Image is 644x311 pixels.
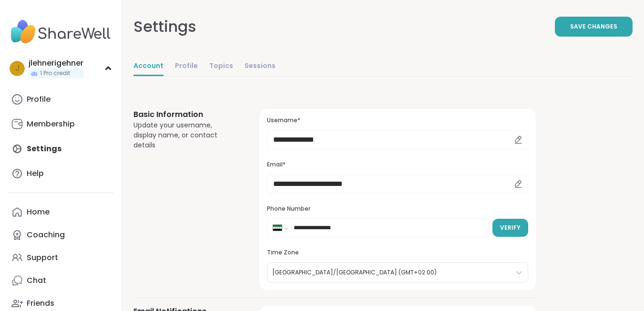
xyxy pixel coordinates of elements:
div: jlehnerigehner [29,58,83,68]
div: Update your username, display name, or contact details [133,120,236,150]
a: Profile [8,88,114,111]
a: Coaching [8,224,114,246]
div: Friends [27,298,54,309]
div: Chat [27,275,46,286]
a: Account [133,57,164,76]
h3: Email* [267,161,528,169]
span: Verify [500,224,521,232]
span: 1 Pro credit [40,69,70,78]
img: ShareWell Nav Logo [8,15,114,49]
a: Chat [8,269,114,292]
a: Sessions [245,57,276,76]
a: Profile [175,57,198,76]
h3: Basic Information [133,109,236,120]
a: Membership [8,113,114,136]
div: Coaching [27,230,65,240]
span: j [15,62,20,75]
div: Settings [133,15,196,38]
h3: Time Zone [267,249,528,257]
button: Verify [492,219,528,237]
a: Topics [209,57,233,76]
a: Help [8,162,114,185]
div: Membership [27,119,75,129]
a: Home [8,201,114,224]
div: Help [27,168,44,179]
h3: Username* [267,117,528,125]
div: Home [27,207,50,217]
div: Support [27,253,58,263]
a: Support [8,246,114,269]
div: Profile [27,94,51,105]
span: Save Changes [570,22,617,31]
button: Save Changes [555,17,633,37]
h3: Phone Number [267,205,528,213]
